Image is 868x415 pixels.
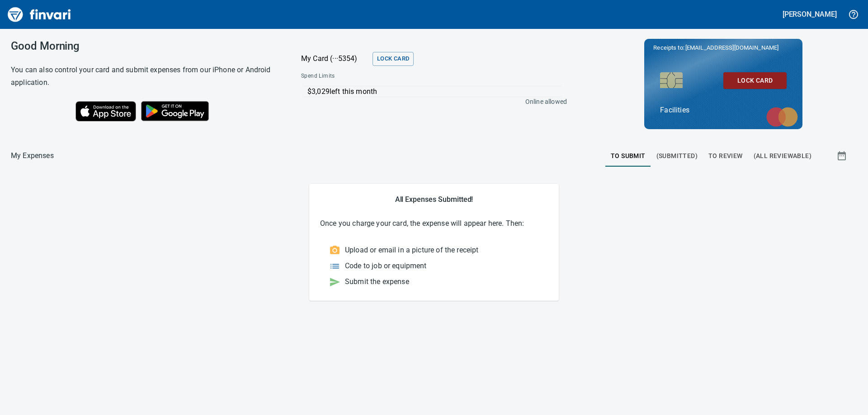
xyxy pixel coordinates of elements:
p: Code to job or equipment [345,261,427,271]
button: Lock Card [373,52,414,66]
p: My Card (···5354) [301,53,369,64]
button: Show transactions within a particular date range [828,145,857,167]
span: (All Reviewable) [754,150,811,162]
h5: All Expenses Submitted! [320,195,548,204]
p: Facilities [660,105,787,116]
button: [PERSON_NAME] [780,7,839,21]
p: Receipts to: [653,43,793,52]
span: [EMAIL_ADDRESS][DOMAIN_NAME] [684,43,779,52]
h5: [PERSON_NAME] [783,9,837,19]
span: (Submitted) [656,150,698,162]
span: Spend Limits [301,72,450,81]
span: Lock Card [377,54,409,64]
nav: breadcrumb [11,150,54,161]
span: To Submit [611,150,646,162]
img: mastercard.svg [762,103,802,131]
span: Lock Card [731,75,779,86]
span: To Review [708,150,743,162]
img: Get it on Google Play [136,96,214,126]
p: $3,029 left this month [307,86,562,97]
h6: You can also control your card and submit expenses from our iPhone or Android application. [11,64,278,89]
p: My Expenses [11,150,54,161]
p: Online allowed [294,97,567,106]
h3: Good Morning [11,40,278,52]
p: Upload or email in a picture of the receipt [345,245,478,256]
img: Finvari [5,4,73,25]
button: Lock Card [723,72,787,89]
p: Once you charge your card, the expense will appear here. Then: [320,218,548,229]
p: Submit the expense [345,276,409,287]
img: Download on the App Store [75,101,136,121]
